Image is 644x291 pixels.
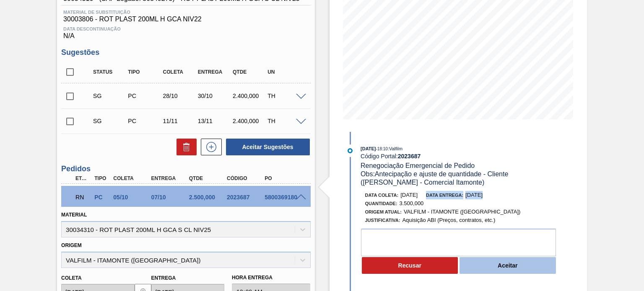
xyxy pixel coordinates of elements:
button: Aceitar Sugestões [226,139,310,155]
p: RN [75,194,90,201]
img: atual [348,148,353,153]
div: Entrega [196,69,234,75]
div: Aceitar Sugestões [222,138,311,156]
div: 2.500,000 [187,194,229,201]
div: Etapa [73,175,92,181]
div: Status [91,69,129,75]
h3: Sugestões [61,48,310,57]
span: : Valfilm [388,146,402,151]
label: Origem [61,242,82,248]
div: PO [262,175,304,181]
div: Coleta [111,175,153,181]
div: Pedido de Compra [92,194,111,201]
span: [DATE] [361,146,376,151]
div: 07/10/2025 [149,194,191,201]
span: - 18:10 [376,147,388,151]
span: VALFILM - ITAMONTE ([GEOGRAPHIC_DATA]) [404,209,521,215]
div: Em renegociação [73,188,92,206]
label: Material [61,212,87,218]
span: [DATE] [400,192,418,198]
div: 5800369180 [262,194,304,201]
div: Sugestão Criada [91,93,129,99]
label: Hora Entrega [232,272,310,284]
div: Entrega [149,175,191,181]
div: Pedido de Compra [126,118,164,124]
div: Código Portal: [361,153,560,160]
div: 05/10/2025 [111,194,153,201]
h3: Pedidos [61,165,310,173]
div: 2.400,000 [231,93,269,99]
span: Obs: Antecipação e ajuste de quantidade - Cliente ([PERSON_NAME] - Comercial Itamonte) [361,170,510,186]
span: Quantidade : [365,201,397,206]
span: 30003806 - ROT PLAST 200ML H GCA NIV22 [63,15,308,23]
div: 2023687 [225,194,266,201]
div: 11/11/2025 [161,118,199,124]
div: Tipo [92,175,111,181]
div: Tipo [126,69,164,75]
div: 30/10/2025 [196,93,234,99]
span: Data entrega: [426,193,463,198]
button: Recusar [362,257,458,274]
span: Renegociação Emergencial de Pedido [361,162,475,169]
div: TH [265,93,304,99]
div: 28/10/2025 [161,93,199,99]
div: Coleta [161,69,199,75]
div: Nova sugestão [197,139,222,155]
div: UN [265,69,304,75]
div: Código [225,175,266,181]
span: Material de Substituição [63,10,308,15]
div: 13/11/2025 [196,118,234,124]
span: Data coleta: [365,193,399,198]
div: Excluir Sugestões [172,139,197,155]
div: Sugestão Criada [91,118,129,124]
span: 3.500,000 [400,200,424,206]
span: Origem Atual: [365,209,402,214]
span: Aquisição ABI (Preços, contratos, etc.) [402,217,495,223]
div: N/A [61,23,310,40]
span: [DATE] [465,192,483,198]
button: Aceitar [460,257,556,274]
div: Qtde [187,175,229,181]
span: Data Descontinuação [63,26,308,31]
strong: 2023687 [398,153,421,160]
span: Justificativa: [365,218,400,223]
div: 2.400,000 [231,118,269,124]
label: Coleta [61,275,81,281]
div: Qtde [231,69,269,75]
div: TH [265,118,304,124]
div: Pedido de Compra [126,93,164,99]
label: Entrega [151,275,176,281]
